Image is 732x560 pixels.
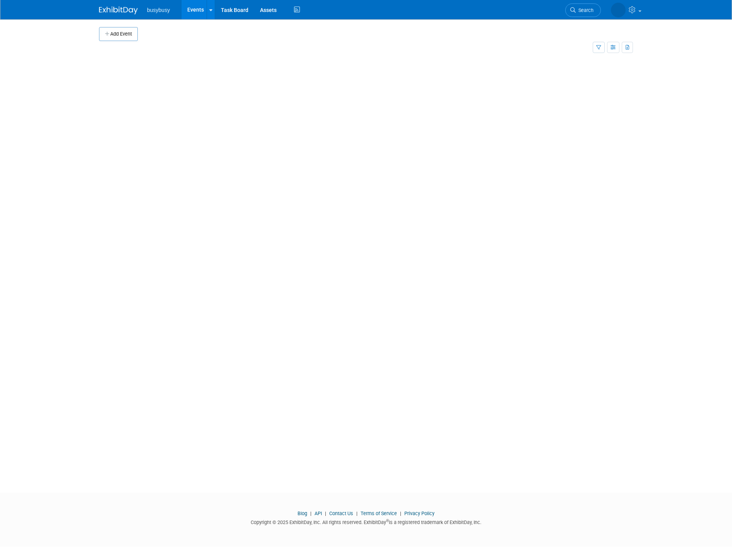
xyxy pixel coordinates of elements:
[308,510,313,516] span: |
[611,3,626,17] img: Braden Gillespie
[323,510,328,516] span: |
[99,7,138,14] img: ExhibitDay
[386,519,389,523] sup: ®
[576,7,593,13] span: Search
[398,510,403,516] span: |
[361,510,397,516] a: Terms of Service
[99,27,138,41] button: Add Event
[298,510,307,516] a: Blog
[565,3,601,17] a: Search
[354,510,359,516] span: |
[404,510,434,516] a: Privacy Policy
[147,7,170,13] span: busybusy
[315,510,322,516] a: API
[329,510,353,516] a: Contact Us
